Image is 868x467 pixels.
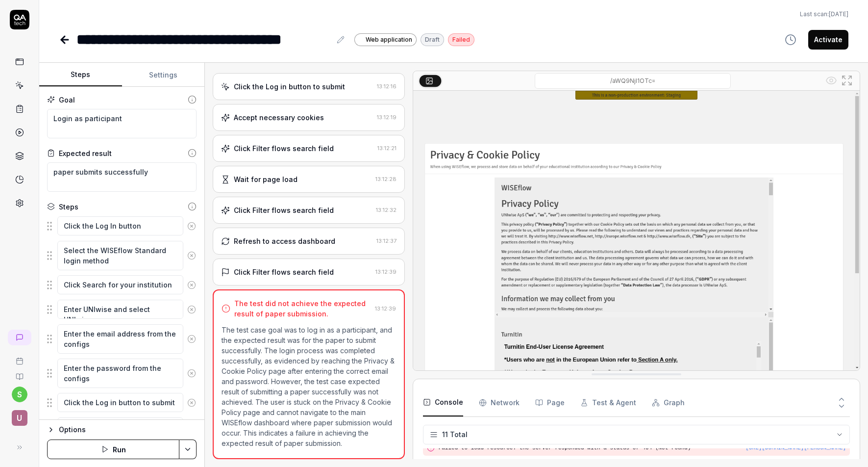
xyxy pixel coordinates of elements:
button: Page [535,389,565,416]
div: Suggestions [47,240,197,271]
button: Graph [652,389,685,416]
time: [DATE] [829,10,848,18]
button: Steps [39,63,122,87]
time: 13:12:39 [375,305,396,312]
pre: Failed to load resource: the server responded with a status of 404 (Not Found) [439,444,846,452]
div: Click the Log in button to submit [234,81,345,92]
div: Suggestions [47,417,197,438]
button: Open in full screen [839,73,855,88]
div: Expected result [59,148,112,158]
div: Suggestions [47,324,197,354]
div: Suggestions [47,358,197,389]
time: 13:12:16 [377,83,397,90]
button: Remove step [183,393,200,413]
button: [URL][DOMAIN_NAME][PERSON_NAME] [745,444,846,452]
button: Remove step [183,417,200,437]
div: Suggestions [47,299,197,320]
a: New conversation [8,330,31,345]
button: Last scan:[DATE] [800,10,848,19]
div: Failed [448,33,474,46]
button: s [12,387,27,402]
div: Click Filter flows search field [234,143,334,154]
time: 13:12:21 [377,145,397,152]
time: 13:12:28 [375,176,397,182]
div: The test did not achieve the expected result of paper submission. [234,298,371,319]
button: Test & Agent [580,389,636,416]
button: Console [423,389,463,416]
time: 13:12:19 [377,114,397,121]
div: Accept necessary cookies [234,112,324,123]
button: Remove step [183,275,200,295]
a: Documentation [4,365,35,381]
button: Network [479,389,520,416]
button: Remove step [183,246,200,265]
a: Book a call with us [4,349,35,365]
div: Wait for page load [234,174,298,184]
button: Remove step [183,329,200,349]
time: 13:12:39 [375,268,397,275]
button: Run [47,440,179,459]
span: Last scan: [800,10,848,19]
a: Web application [354,33,417,46]
button: Remove step [183,363,200,383]
button: Settings [122,63,205,87]
button: U [4,402,35,428]
button: Remove step [183,300,200,319]
button: Activate [808,30,848,50]
div: Goal [59,95,75,105]
div: Refresh to access dashboard [234,236,335,246]
div: Options [59,424,197,436]
div: Click Filter flows search field [234,205,334,215]
div: Suggestions [47,392,197,413]
button: Remove step [183,216,200,236]
div: Suggestions [47,216,197,236]
time: 13:12:32 [376,207,397,213]
div: Steps [59,202,78,212]
p: The test case goal was to log in as a participant, and the expected result was for the paper to s... [222,325,396,448]
span: U [12,410,27,426]
button: View version history [779,30,802,50]
img: Screenshot [413,91,860,370]
button: Show all interative elements [823,73,839,88]
div: Suggestions [47,275,197,295]
button: Options [47,424,197,436]
div: Draft [421,33,444,46]
div: Click Filter flows search field [234,267,334,277]
time: 13:12:37 [376,237,397,244]
span: Web application [366,35,412,44]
